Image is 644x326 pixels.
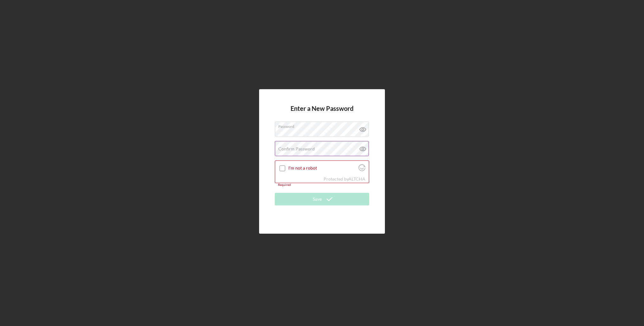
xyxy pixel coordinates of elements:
a: Visit Altcha.org [358,167,365,172]
button: Save [275,193,369,205]
div: Required [275,183,369,187]
label: Password [278,122,369,129]
a: Visit Altcha.org [348,176,365,182]
div: Save [313,193,322,205]
label: I'm not a robot [288,166,357,171]
h4: Enter a New Password [291,105,353,122]
div: Protected by [324,177,365,182]
label: Confirm Password [278,146,315,151]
